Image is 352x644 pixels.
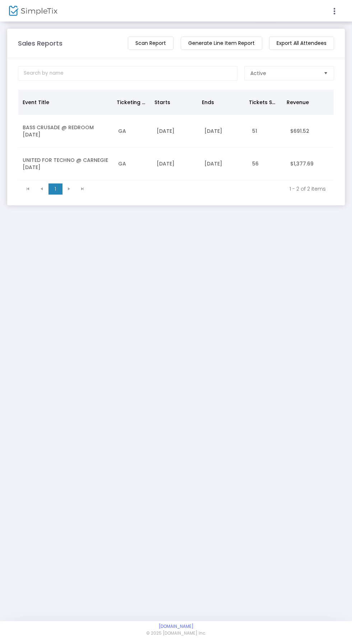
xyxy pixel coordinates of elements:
th: Starts [150,90,197,115]
m-button: Scan Report [128,37,173,50]
td: [DATE] [152,148,200,180]
span: Active [250,70,266,77]
td: [DATE] [200,115,247,148]
td: GA [114,115,152,148]
td: UNITED FOR TECHNO @ CARNEGIE [DATE] [18,148,114,180]
kendo-pager-info: 1 - 2 of 2 items [94,185,326,192]
m-button: Export All Attendees [269,37,334,50]
span: © 2025 [DOMAIN_NAME] Inc. [146,630,206,637]
th: Tickets Sold [245,90,282,115]
button: Select [321,66,331,80]
m-panel-title: Sales Reports [18,38,62,48]
input: Search by name [18,66,237,81]
td: $1,377.69 [286,148,334,180]
td: $691.52 [286,115,334,148]
span: Page 1 [48,183,62,194]
th: Ticketing Mode [112,90,150,115]
span: Revenue [287,99,309,106]
div: Data table [18,90,334,180]
td: GA [114,148,152,180]
td: 56 [248,148,286,180]
td: [DATE] [152,115,200,148]
th: Ends [198,90,245,115]
a: [DOMAIN_NAME] [159,624,194,629]
m-button: Generate Line Item Report [181,37,262,50]
td: BASS CRUSADE @ REDROOM [DATE] [18,115,114,148]
th: Event Title [18,90,112,115]
td: [DATE] [200,148,247,180]
td: 51 [248,115,286,148]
